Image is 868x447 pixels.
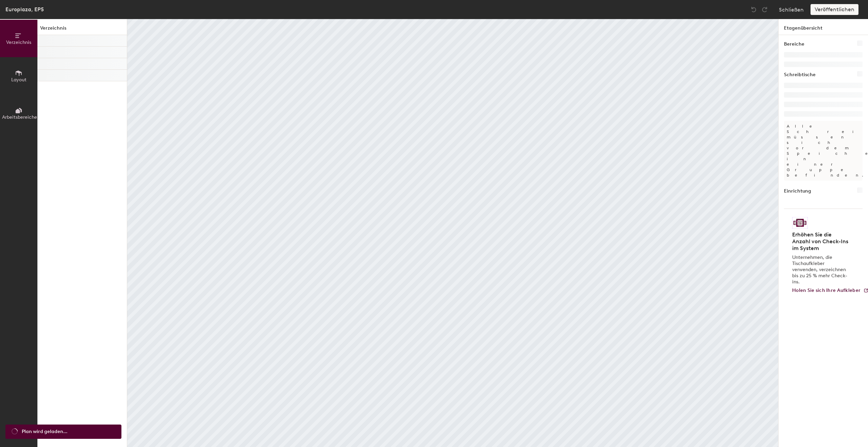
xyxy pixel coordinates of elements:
[792,231,850,252] h4: Erhöhen Sie die Anzahl von Check-Ins im System
[792,287,861,293] span: Holen Sie sich Ihre Aufkleber
[6,39,31,45] span: Verzeichnis
[792,217,808,229] img: Aufkleber Logo
[784,187,811,195] h1: Einrichtung
[22,428,67,435] span: Plan wird geladen...
[750,6,757,13] img: Undo
[37,24,127,35] h1: Verzeichnis
[784,121,863,181] p: Alle Schreibtische müssen sich vor dem Speichern in einer Gruppe befinden.
[784,40,804,48] h1: Bereiche
[5,5,44,14] div: Europlaza, EP5
[779,19,868,35] h1: Etagenübersicht
[779,4,804,15] button: Schließen
[792,254,850,285] p: Unternehmen, die Tischaufkleber verwenden, verzeichnen bis zu 25 % mehr Check-ins.
[11,77,27,83] span: Layout
[761,6,768,13] img: Redo
[784,71,816,79] h1: Schreibtische
[127,19,778,447] canvas: Map
[2,114,37,120] span: Arbeitsbereiche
